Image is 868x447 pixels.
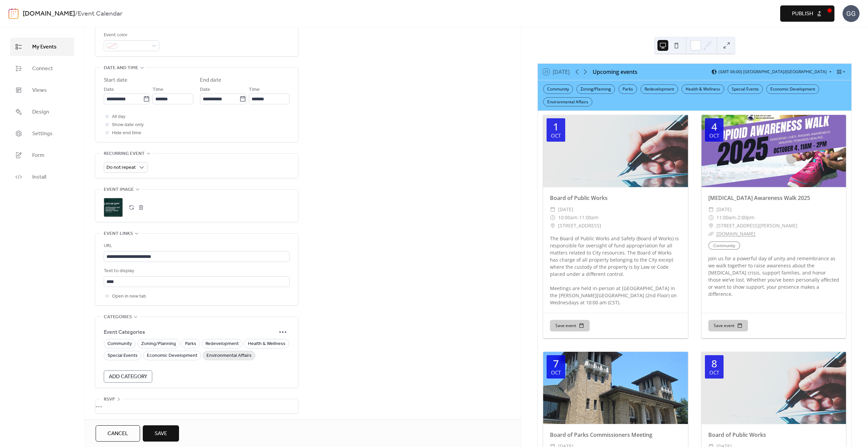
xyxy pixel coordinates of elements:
div: ​ [550,222,555,230]
span: Community [107,340,132,348]
div: Parks [618,84,637,94]
div: Environmental Affairs [543,97,592,107]
b: / [75,7,78,20]
span: Save [155,430,167,438]
span: Date [200,86,210,94]
a: Connect [10,59,74,78]
a: [DOMAIN_NAME] [716,230,755,237]
span: Economic Development [147,352,197,360]
span: (GMT-06:00) [GEOGRAPHIC_DATA]/[GEOGRAPHIC_DATA] [718,70,827,74]
span: Open in new tab [112,292,146,301]
a: Design [10,103,74,121]
div: Oct [709,370,719,375]
div: 7 [553,359,559,369]
span: Time [153,86,163,94]
div: Upcoming events [593,68,637,76]
div: URL [104,242,288,250]
span: Date and time [104,64,138,72]
span: Do not repeat [106,163,136,172]
button: Save event [550,320,590,331]
button: Cancel [96,425,140,442]
div: ​ [708,205,714,214]
a: [MEDICAL_DATA] Awareness Walk 2025 [708,194,810,202]
span: Design [32,108,49,116]
div: ​ [708,222,714,230]
span: - [577,214,579,222]
div: 4 [711,122,717,132]
span: Views [32,86,47,95]
span: My Events [32,43,57,51]
span: Install [32,173,46,181]
div: Board of Public Works [702,431,846,439]
span: Publish [792,10,813,18]
button: Save [143,425,179,442]
div: Oct [551,133,561,138]
b: Event Calendar [78,7,122,20]
div: 8 [711,359,717,369]
div: ​ [550,205,555,214]
span: Settings [32,130,53,138]
span: [DATE] [716,205,732,214]
span: Cancel [107,430,128,438]
span: Connect [32,65,53,73]
span: Recurring event [104,150,145,158]
span: Parks [185,340,196,348]
div: End date [200,76,221,84]
span: 10:00am [558,214,577,222]
div: Special Events [728,84,763,94]
div: ​ [708,230,714,238]
span: 11:00am [579,214,598,222]
div: Board of Parks Commissioners Meeting ​ [543,431,688,439]
div: ; [104,198,123,217]
span: Event links [104,230,133,238]
div: Board of Public Works [543,194,688,202]
button: Save event [708,320,748,331]
span: Zoning/Planning [141,340,176,348]
div: Start date [104,76,127,84]
button: Add Category [104,370,152,383]
div: The Board of Public Works and Safety (Board of Works) is responsible for oversight of fund approp... [543,235,688,306]
span: [STREET_ADDRESS][PERSON_NAME] [716,222,797,230]
a: Settings [10,124,74,143]
span: Time [249,86,260,94]
div: ​ [708,214,714,222]
a: Install [10,168,74,186]
div: Zoning/Planning [576,84,615,94]
span: Event Categories [104,328,276,337]
a: [DOMAIN_NAME] [23,7,75,20]
a: Form [10,146,74,164]
span: Add Category [109,373,147,381]
div: 1 [553,122,559,132]
div: ​ [550,214,555,222]
span: Event image [104,186,134,194]
span: Redevelopment [205,340,239,348]
div: Community [543,84,573,94]
span: Special Events [107,352,138,360]
button: Publish [780,5,834,22]
span: Hide end time [112,129,141,137]
span: RSVP [104,395,115,404]
span: - [736,214,737,222]
div: ••• [95,399,298,413]
div: Health & Wellness [682,84,724,94]
span: [STREET_ADDRESS] [558,222,601,230]
span: Form [32,151,44,160]
div: Oct [551,370,561,375]
div: GG [843,5,860,22]
div: Economic Development [766,84,819,94]
div: Event color [104,31,158,39]
div: Text to display [104,267,288,275]
div: Redevelopment [640,84,678,94]
span: All day [112,113,125,121]
span: 11:00am [716,214,736,222]
a: Views [10,81,74,99]
span: Environmental Affairs [206,352,252,360]
span: 2:00pm [737,214,754,222]
span: [DATE] [558,205,573,214]
span: Show date only [112,121,144,129]
div: Oct [709,133,719,138]
div: Join us for a powerful day of unity and remembrance as we walk together to raise awareness about ... [702,255,846,298]
span: Categories [104,313,132,321]
span: Health & Wellness [248,340,285,348]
